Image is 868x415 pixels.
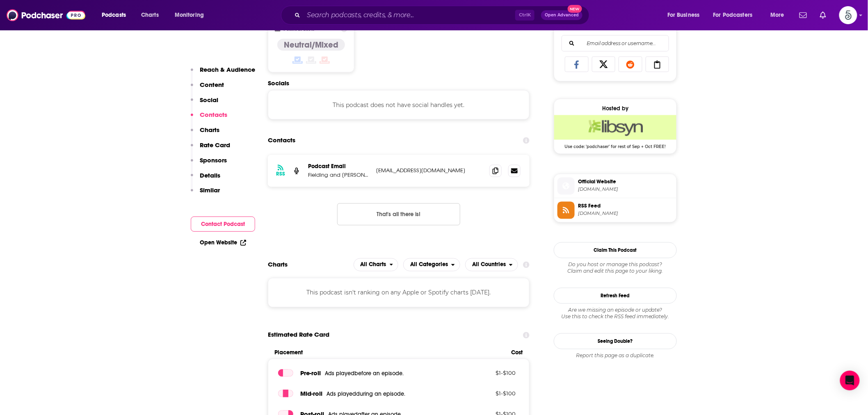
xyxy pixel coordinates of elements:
[327,391,405,398] span: Ads played during an episode .
[191,96,218,111] button: Social
[554,105,676,112] div: Hosted by
[300,390,322,398] span: Mid -roll
[765,9,795,22] button: open menu
[619,57,642,72] a: Share on Reddit
[839,6,857,24] button: Show profile menu
[839,6,857,24] span: Logged in as Spiral5-G2
[268,79,530,87] h2: Socials
[667,9,700,21] span: For Business
[410,262,448,268] span: All Categories
[796,8,810,22] a: Show notifications dropdown
[554,115,676,149] a: Libsyn Deal: Use code: 'podchaser' for rest of Sep + Oct FREE!
[191,111,227,126] button: Contacts
[200,111,227,119] p: Contacts
[568,5,582,13] span: New
[554,115,676,140] img: Libsyn Deal: Use code: 'podchaser' for rest of Sep + Oct FREE!
[136,9,164,22] a: Charts
[308,172,370,179] p: Fielding and [PERSON_NAME]
[557,178,673,195] a: Official Website[DOMAIN_NAME]
[284,40,338,50] h4: Neutral/Mixed
[304,9,515,22] input: Search podcasts, credits, & more...
[268,327,329,343] span: Estimated Rate Card
[541,10,582,20] button: Open AdvancedNew
[191,156,227,171] button: Sponsors
[200,96,218,104] p: Social
[191,126,219,141] button: Charts
[578,178,673,186] span: Official Website
[554,262,677,275] div: Claim and edit this page to your liking.
[578,211,673,217] span: feeds.libsyn.com
[276,171,285,178] h3: RSS
[770,9,784,21] span: More
[713,9,753,21] span: For Podcasters
[289,6,597,25] div: Search podcasts, credits, & more...
[562,35,669,52] div: Search followers
[200,66,255,73] p: Reach & Audience
[354,258,399,271] h2: Platforms
[376,167,483,174] p: [EMAIL_ADDRESS][DOMAIN_NAME]
[200,81,224,89] p: Content
[191,66,255,81] button: Reach & Audience
[554,242,677,258] button: Claim This Podcast
[708,9,765,22] button: open menu
[102,9,126,21] span: Podcasts
[840,371,860,390] div: Open Intercom Messenger
[200,186,220,194] p: Similar
[361,262,386,268] span: All Charts
[465,258,518,271] h2: Countries
[200,126,219,134] p: Charts
[191,186,220,201] button: Similar
[578,203,673,210] span: RSS Feed
[191,81,224,96] button: Content
[268,278,530,308] div: This podcast isn't ranking on any Apple or Spotify charts [DATE].
[308,163,370,170] p: Podcast Email
[515,10,535,21] span: Ctrl K
[403,258,460,271] h2: Categories
[817,8,829,22] a: Show notifications dropdown
[141,9,159,21] span: Charts
[403,258,460,271] button: open menu
[554,307,677,320] div: Are we missing an episode or update? Use this to check the RSS feed immediately.
[646,57,669,72] a: Copy Link
[565,57,589,72] a: Share on Facebook
[554,353,677,359] div: Report this page as a duplicate.
[325,370,404,377] span: Ads played before an episode .
[592,57,616,72] a: Share on X/Twitter
[7,7,85,23] img: Podchaser - Follow, Share and Rate Podcasts
[512,349,523,356] span: Cost
[200,156,227,164] p: Sponsors
[191,171,220,187] button: Details
[191,141,230,156] button: Rate Card
[578,187,673,193] span: sites.libsyn.com
[354,258,399,271] button: open menu
[839,6,857,24] img: User Profile
[200,239,246,246] a: Open Website
[554,262,677,268] span: Do you host or manage this podcast?
[569,36,662,51] input: Email address or username...
[200,171,220,179] p: Details
[472,262,506,268] span: All Countries
[463,370,516,376] p: $ 1 - $ 100
[465,258,518,271] button: open menu
[463,390,516,397] p: $ 1 - $ 100
[274,349,505,356] span: Placement
[554,333,677,349] a: Seeing Double?
[175,9,204,21] span: Monitoring
[268,261,288,269] h2: Charts
[300,369,321,377] span: Pre -roll
[554,140,676,150] span: Use code: 'podchaser' for rest of Sep + Oct FREE!
[554,288,677,304] button: Refresh Feed
[169,9,215,22] button: open menu
[268,133,295,148] h2: Contacts
[268,90,530,120] div: This podcast does not have social handles yet.
[337,203,460,226] button: Nothing here.
[96,9,137,22] button: open menu
[545,13,579,17] span: Open Advanced
[662,9,710,22] button: open menu
[191,217,255,232] button: Contact Podcast
[557,202,673,219] a: RSS Feed[DOMAIN_NAME]
[200,141,230,149] p: Rate Card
